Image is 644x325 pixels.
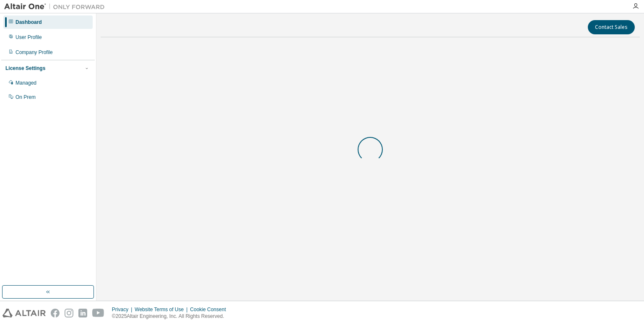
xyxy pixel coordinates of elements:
img: altair_logo.svg [3,309,46,317]
img: facebook.svg [51,309,60,317]
div: User Profile [16,34,42,41]
p: © 2025 Altair Engineering, Inc. All Rights Reserved. [112,313,231,320]
div: Privacy [112,306,135,313]
img: linkedin.svg [78,309,87,317]
div: Company Profile [16,49,53,56]
div: Cookie Consent [190,306,231,313]
div: Dashboard [16,19,42,26]
div: On Prem [16,94,36,101]
div: Website Terms of Use [135,306,190,313]
img: instagram.svg [65,309,73,317]
div: Managed [16,80,36,86]
img: youtube.svg [92,309,104,317]
div: License Settings [5,65,45,72]
img: Altair One [4,3,109,11]
button: Contact Sales [588,20,635,34]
